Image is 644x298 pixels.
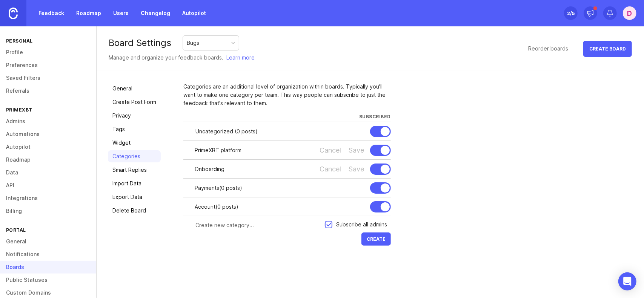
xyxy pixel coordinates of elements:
[567,8,575,18] div: 2 /5
[187,39,199,47] div: Bugs
[320,146,341,154] div: Cancel
[183,83,391,107] div: Categories are an additional level of organization within boards. Typically you'll want to make o...
[195,184,364,192] div: Payments ( 0 posts )
[34,6,69,20] a: Feedback
[109,6,133,20] a: Users
[108,123,161,135] a: Tags
[320,165,341,173] div: Cancel
[195,221,320,229] input: Create new category...
[195,127,364,136] div: Uncategorized ( 0 posts )
[623,6,636,20] button: D
[108,191,161,203] a: Export Data
[108,205,161,217] a: Delete Board
[108,83,161,95] a: General
[108,137,161,149] a: Widget
[178,6,211,20] a: Autopilot
[528,44,568,53] div: Reorder boards
[618,272,636,290] div: Open Intercom Messenger
[109,53,255,62] div: Manage and organize your feedback boards.
[226,53,255,62] a: Learn more
[583,41,632,57] button: Create Board
[108,110,161,122] a: Privacy
[564,6,578,20] button: 2/5
[108,150,161,162] a: Categories
[108,164,161,176] a: Smart Replies
[589,46,626,52] span: Create Board
[361,232,391,246] button: Create
[367,236,386,242] span: Create
[109,38,171,47] div: Board Settings
[72,6,106,20] a: Roadmap
[136,6,175,20] a: Changelog
[359,113,391,120] div: Subscribed
[108,177,161,189] a: Import Data
[195,203,364,211] div: Account ( 0 posts )
[349,165,364,173] div: Save
[336,220,387,229] div: Subscribe all admins
[108,96,161,108] a: Create Post Form
[349,146,364,154] div: Save
[9,8,18,19] img: Canny Home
